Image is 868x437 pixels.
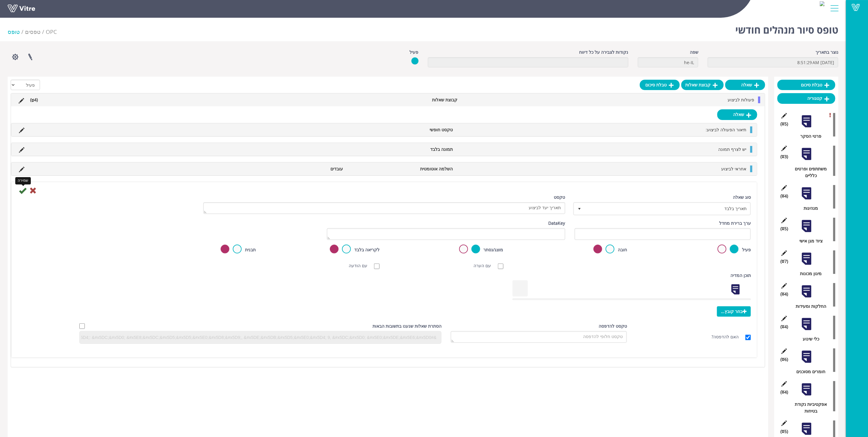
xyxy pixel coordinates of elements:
li: השלמה אוטומטית [346,166,456,172]
label: האם להדפסה? [711,333,745,340]
a: שאלה [717,109,757,120]
li: טופס [8,27,25,36]
span: (5 ) [780,428,788,435]
span: (3 ) [780,153,788,160]
div: מיגון מכונות [782,270,835,277]
h1: טופס סיור מנהלים חודשי [735,15,838,41]
li: קבוצת שאלות [349,97,461,103]
span: תיאור הפעולה לביצוע: [706,127,746,133]
label: ערך ברירת מחדל [719,220,751,227]
label: הסתרת שאלות שנענו בתשובות הבאות [373,323,441,330]
span: (4 ) [780,291,788,297]
label: תוכן המדיה [730,272,751,279]
img: yes [411,57,419,65]
span: (5 ) [780,225,788,232]
div: אפקטיביות נקודת בטיחות [782,401,835,414]
li: תמונה בלבד [346,146,456,153]
textarea: תאריך יעד לביצוע [203,202,565,214]
span: פעולות לביצוע [728,97,754,103]
label: DataKey [549,220,565,227]
input: האם להדפסה? [745,335,751,340]
label: לקריאה בלבד [354,246,380,253]
a: טפסים [25,28,41,35]
label: פעיל [742,246,751,253]
a: טבלת סיכום [777,80,835,90]
div: משתתפים ופרטים כלליים [782,166,835,179]
li: עובדים [236,166,346,172]
label: נקודות לצבירה על כל דיווח [579,49,628,56]
span: יש לצרף תמונה [718,146,746,152]
img: b0633320-9815-403a-a5fe-ab8facf56475.jpg [820,1,825,6]
li: טקסט חופשי [346,126,456,133]
label: מוצג/נסתר [484,246,503,253]
div: כלי שינוע [782,336,835,342]
div: החלקות ומעידות [782,303,835,310]
div: חומרים מסוכנים [782,368,835,375]
label: נוצר בתאריך [816,49,838,56]
label: עם הודעה [349,262,373,269]
span: תאריך בלבד [585,203,751,214]
label: טקסט [554,194,565,201]
span: בחר קובץ... [717,306,751,317]
input: עם הודעה [374,264,380,269]
span: אחראי לביצוע [721,166,746,172]
span: select [574,203,585,214]
div: פרטי הסקר [782,133,835,140]
a: קטגוריה [777,93,835,104]
label: שפה [690,49,698,56]
label: חובה [618,246,627,253]
span: (5 ) [780,121,788,127]
span: (4 ) [780,193,788,199]
label: פעיל [410,49,419,56]
span: (4 ) [780,323,788,330]
label: טקסט להדפסה [599,323,627,330]
span: (7 ) [780,258,788,265]
label: סוג שאלה [733,194,751,201]
div: שמירה [15,177,31,184]
input: עם הערה [498,264,503,269]
div: ציוד מגן אישי [782,238,835,244]
span: 272 [46,28,57,35]
span: (4 ) [780,389,788,395]
input: Hide question based on answer [79,323,85,329]
a: קבוצת שאלות [681,80,724,90]
a: שאלה [725,80,765,90]
label: עם הערה [474,262,497,269]
div: מנהיגות [782,205,835,212]
li: (4 ) [27,97,41,103]
label: תבנית [245,246,256,253]
a: טבלת סיכום [640,80,680,90]
span: (6 ) [780,356,788,363]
